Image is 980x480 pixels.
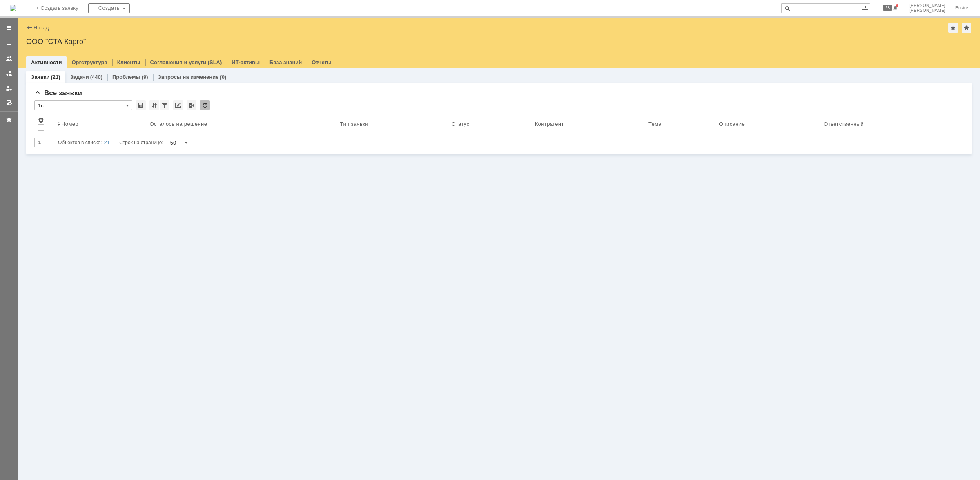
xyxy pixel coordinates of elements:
[448,114,532,134] th: Статус
[26,38,972,46] div: ООО "СТА Карго"
[31,74,49,80] a: Заявки
[312,59,332,65] a: Отчеты
[452,121,469,127] div: Статус
[136,100,146,110] div: Сохранить вид
[909,8,946,13] span: [PERSON_NAME]
[61,121,78,127] div: Номер
[645,114,716,134] th: Тема
[54,114,147,134] th: Номер
[71,59,107,65] a: Оргструктура
[200,100,210,110] div: Обновлять список
[173,100,183,110] div: Скопировать ссылку на список
[34,89,82,97] span: Все заявки
[31,59,62,65] a: Активности
[269,59,302,65] a: База знаний
[948,23,958,33] div: Добавить в избранное
[70,74,89,80] a: Задачи
[51,74,60,80] div: (21)
[962,23,971,33] div: Сделать домашней страницей
[10,5,16,11] img: logo
[147,114,337,134] th: Осталось на решение
[862,4,870,11] span: Расширенный поиск
[58,140,102,145] span: Объектов в списке:
[187,100,196,110] div: Экспорт списка
[2,67,16,80] a: Заявки в моей ответственности
[337,114,448,134] th: Тип заявки
[2,96,16,109] a: Мои согласования
[160,100,169,110] div: Фильтрация...
[220,74,226,80] div: (0)
[142,74,148,80] div: (9)
[2,82,16,95] a: Мои заявки
[150,121,207,127] div: Осталось на решение
[648,121,661,127] div: Тема
[150,59,222,65] a: Соглашения и услуги (SLA)
[2,38,16,51] a: Создать заявку
[117,59,140,65] a: Клиенты
[10,5,16,11] a: Перейти на домашнюю страницу
[909,3,946,8] span: [PERSON_NAME]
[158,74,219,80] a: Запросы на изменение
[90,74,102,80] div: (440)
[104,138,109,147] div: 21
[535,121,564,127] div: Контрагент
[33,25,49,31] a: Назад
[88,3,130,13] div: Создать
[820,114,964,134] th: Ответственный
[824,121,864,127] div: Ответственный
[112,74,140,80] a: Проблемы
[38,117,44,123] span: Настройки
[232,59,260,65] a: ИТ-активы
[883,5,892,11] span: 28
[149,100,159,110] div: Сортировка...
[340,121,368,127] div: Тип заявки
[2,52,16,65] a: Заявки на командах
[532,114,645,134] th: Контрагент
[58,138,163,147] i: Строк на странице:
[719,121,745,127] div: Описание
